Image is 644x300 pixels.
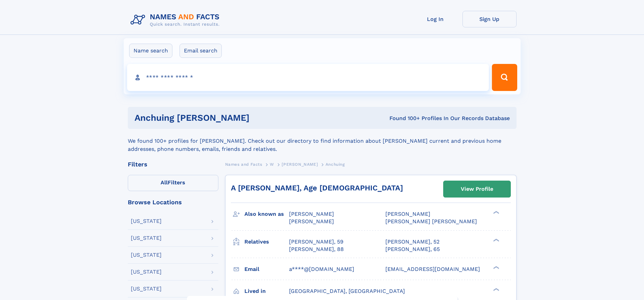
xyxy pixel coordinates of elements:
span: Anchuing [326,162,345,167]
h3: Lived in [244,285,289,297]
span: [PERSON_NAME] [PERSON_NAME] [385,218,477,225]
span: [PERSON_NAME] [282,162,318,167]
input: search input [127,64,489,91]
button: Search Button [492,64,517,91]
div: [US_STATE] [131,235,162,241]
div: Browse Locations [128,199,218,205]
span: [PERSON_NAME] [385,211,430,217]
div: [US_STATE] [131,218,162,224]
div: ❯ [492,210,500,215]
a: [PERSON_NAME], 88 [289,246,344,253]
a: View Profile [444,181,510,197]
label: Name search [129,44,172,58]
h3: Relatives [244,236,289,248]
div: [US_STATE] [131,286,162,292]
div: We found 100+ profiles for [PERSON_NAME]. Check out our directory to find information about [PERS... [128,129,517,153]
a: [PERSON_NAME], 52 [385,238,439,246]
div: Found 100+ Profiles In Our Records Database [319,115,510,122]
a: Names and Facts [225,160,262,168]
span: W [270,162,274,167]
span: [EMAIL_ADDRESS][DOMAIN_NAME] [385,266,480,272]
a: Log In [408,11,462,27]
h3: Email [244,263,289,275]
a: W [270,160,274,168]
div: ❯ [492,265,500,270]
a: [PERSON_NAME], 65 [385,246,440,253]
a: [PERSON_NAME], 59 [289,238,343,246]
h3: Also known as [244,208,289,220]
div: View Profile [461,181,493,197]
h1: Anchuing [PERSON_NAME] [135,114,319,122]
div: [US_STATE] [131,252,162,258]
div: Filters [128,161,218,167]
label: Email search [180,44,222,58]
span: [PERSON_NAME] [289,218,334,225]
div: [US_STATE] [131,269,162,275]
span: [PERSON_NAME] [289,211,334,217]
a: A [PERSON_NAME], Age [DEMOGRAPHIC_DATA] [231,184,403,192]
a: Sign Up [462,11,517,27]
span: All [161,179,168,186]
img: Logo Names and Facts [128,11,225,29]
div: ❯ [492,287,500,292]
label: Filters [128,175,218,191]
span: [GEOGRAPHIC_DATA], [GEOGRAPHIC_DATA] [289,288,405,294]
a: [PERSON_NAME] [282,160,318,168]
div: ❯ [492,238,500,242]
